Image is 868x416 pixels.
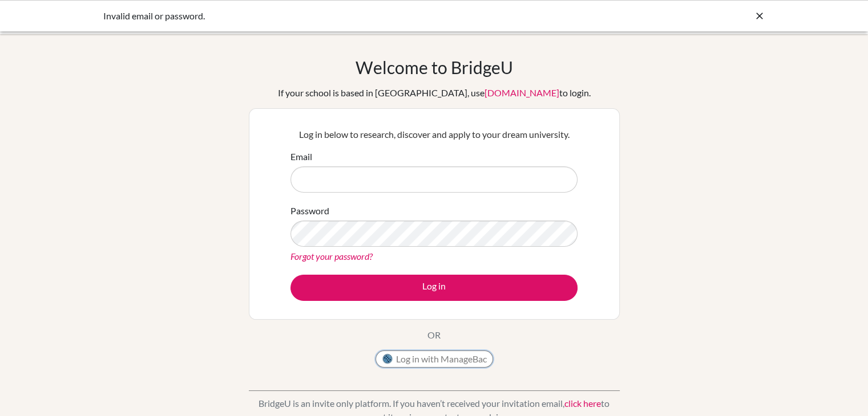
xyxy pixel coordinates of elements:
[290,128,578,141] p: Log in below to research, discover and apply to your dream university.
[427,328,441,342] p: OR
[290,150,312,164] label: Email
[290,275,578,301] button: Log in
[278,86,591,100] div: If your school is based in [GEOGRAPHIC_DATA], use to login.
[564,398,601,409] a: click here
[290,204,329,218] label: Password
[376,350,493,368] button: Log in with ManageBac
[356,57,513,78] h1: Welcome to BridgeU
[103,9,594,23] div: Invalid email or password.
[485,87,559,98] a: [DOMAIN_NAME]
[290,251,373,262] a: Forgot your password?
